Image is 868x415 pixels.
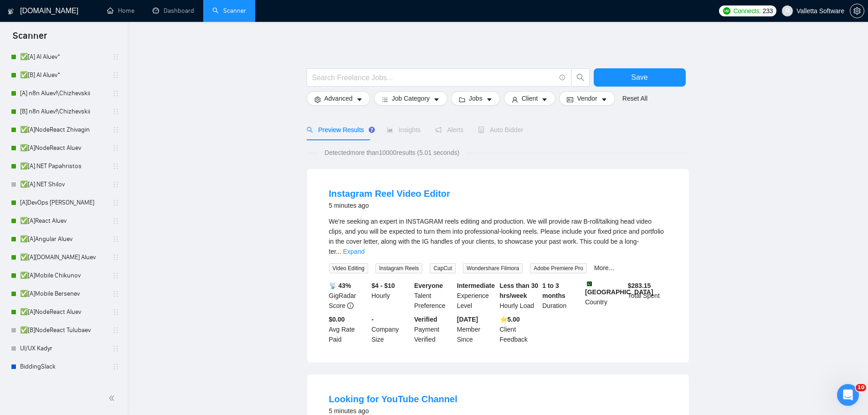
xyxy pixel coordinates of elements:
span: setting [314,96,321,103]
span: holder [112,163,119,170]
img: upwork-logo.png [723,7,730,15]
span: Jobs [469,93,483,103]
a: Looking for YouTube Channel [329,394,457,404]
b: $4 - $10 [371,282,395,289]
button: Save [594,68,686,87]
b: Intermediate [457,282,495,289]
button: setting [850,4,864,18]
a: Expand [343,248,365,255]
b: Less than 30 hrs/week [500,282,539,299]
span: Instagram Reels [375,263,422,273]
b: 1 to 3 months [542,282,565,299]
span: 233 [763,6,773,16]
span: notification [435,127,442,133]
span: double-left [108,394,118,403]
div: Member Since [455,314,498,344]
span: caret-down [541,96,548,103]
a: Instagram Reel Video Editor [329,189,450,199]
b: Everyone [414,282,443,289]
span: Vendor [577,93,597,103]
div: Avg Rate Paid [327,314,370,344]
span: Save [631,72,647,83]
div: Client Feedback [498,314,541,344]
a: ✅[B] AI Aluev* [20,66,107,84]
span: holder [112,236,119,243]
a: ✅[A]Mobile Chikunov [20,266,107,285]
span: caret-down [356,96,363,103]
a: UI/UX Kadyr [20,339,107,358]
span: Wondershare Filmora [463,263,523,273]
span: caret-down [601,96,607,103]
a: ✅[A]Angular Aluev [20,230,107,248]
span: Auto Bidder [478,126,523,133]
div: Talent Preference [412,281,455,311]
a: ✅[A]Mobile Bersenev [20,285,107,303]
span: Preview Results [307,126,372,133]
span: Alerts [435,126,463,133]
span: We're seeking an expert in INSTAGRAM reels editing and production. We will provide raw B-roll/tal... [329,218,664,255]
iframe: Intercom live chat [837,384,859,406]
span: Connects: [733,6,760,16]
img: logo [8,4,14,19]
div: Experience Level [455,281,498,311]
span: user [784,8,791,14]
a: ✅[B]NodeReact Tulubaev [20,321,107,339]
span: user [512,96,518,103]
div: Company Size [370,314,412,344]
div: Country [583,281,626,311]
a: ✅[A].NET Shilov [20,175,107,194]
button: userClientcaret-down [504,91,556,106]
div: Duration [540,281,583,311]
span: Client [522,93,538,103]
a: dashboardDashboard [153,7,194,15]
span: holder [112,72,119,79]
b: 📡 43% [329,282,351,289]
span: holder [112,272,119,279]
a: ✅[A]React Aluev [20,212,107,230]
span: Scanner [5,29,54,48]
span: caret-down [433,96,440,103]
span: Advanced [324,93,353,103]
span: Detected more than 10000 results (5.01 seconds) [318,148,466,158]
button: search [571,68,590,87]
span: holder [112,308,119,316]
div: We're seeking an expert in INSTAGRAM reels editing and production. We will provide raw B-roll/tal... [329,216,667,256]
a: BiddingSlack [20,358,107,376]
span: search [572,73,589,82]
span: holder [112,199,119,206]
span: bars [382,96,388,103]
span: search [307,127,313,133]
a: ✅[A] AI Aluev* [20,48,107,66]
span: holder [112,108,119,115]
span: holder [112,53,119,61]
b: ⭐️ 5.00 [500,316,520,323]
div: Hourly Load [498,281,541,311]
span: caret-down [486,96,493,103]
span: Adobe Premiere Pro [530,263,587,273]
span: holder [112,254,119,261]
div: Payment Verified [412,314,455,344]
b: - [371,316,374,323]
span: holder [112,126,119,133]
div: Hourly [370,281,412,311]
span: holder [112,217,119,225]
span: holder [112,327,119,334]
span: area-chart [387,127,393,133]
span: info-circle [560,75,565,81]
span: setting [850,7,864,15]
button: folderJobscaret-down [451,91,500,106]
a: Reset All [622,93,647,103]
span: Job Category [392,93,430,103]
span: holder [112,90,119,97]
b: [GEOGRAPHIC_DATA] [585,281,653,296]
div: Tooltip anchor [368,126,376,134]
a: [A]DevOps [PERSON_NAME] [20,194,107,212]
a: [A] n8n Aluev!\Chizhevskii [20,84,107,102]
a: homeHome [107,7,134,15]
a: ✅[A].NET Papahristos [20,157,107,175]
a: More... [594,264,614,272]
button: settingAdvancedcaret-down [307,91,370,106]
button: idcardVendorcaret-down [559,91,615,106]
span: Insights [387,126,421,133]
span: info-circle [347,302,354,309]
